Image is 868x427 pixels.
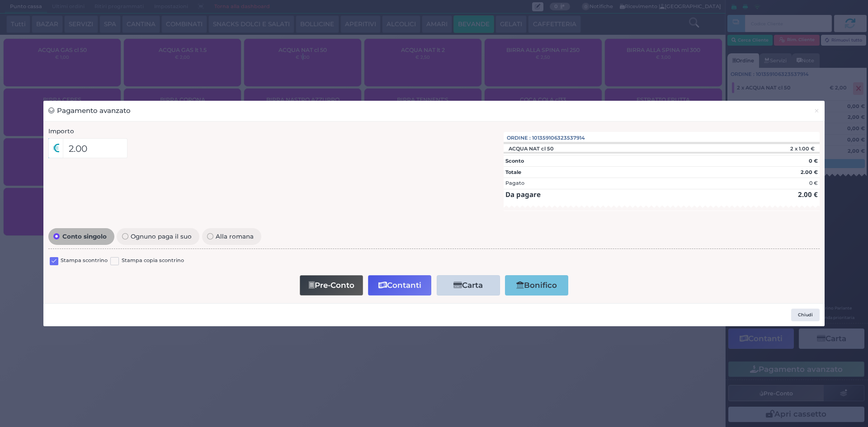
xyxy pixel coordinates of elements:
[213,233,256,239] span: Alla romana
[63,138,127,158] input: Es. 30.99
[48,127,74,136] label: Importo
[505,179,524,187] div: Pagato
[801,169,818,175] strong: 2.00 €
[741,145,820,152] div: 2 x 1.00 €
[809,101,825,121] button: Chiudi
[814,106,820,116] span: ×
[809,158,818,164] strong: 0 €
[368,275,431,296] button: Contanti
[791,309,820,321] button: Chiudi
[48,106,131,116] h3: Pagamento avanzato
[437,275,500,296] button: Carta
[505,190,541,199] strong: Da pagare
[809,179,818,187] div: 0 €
[532,134,585,142] span: 101359106323537914
[122,257,184,265] label: Stampa copia scontrino
[60,233,109,239] span: Conto singolo
[505,275,568,296] button: Bonifico
[505,169,521,175] strong: Totale
[504,145,558,152] div: ACQUA NAT cl 50
[507,134,531,142] span: Ordine :
[505,158,524,164] strong: Sconto
[798,190,818,199] strong: 2.00 €
[128,233,194,239] span: Ognuno paga il suo
[61,257,108,265] label: Stampa scontrino
[300,275,363,296] button: Pre-Conto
